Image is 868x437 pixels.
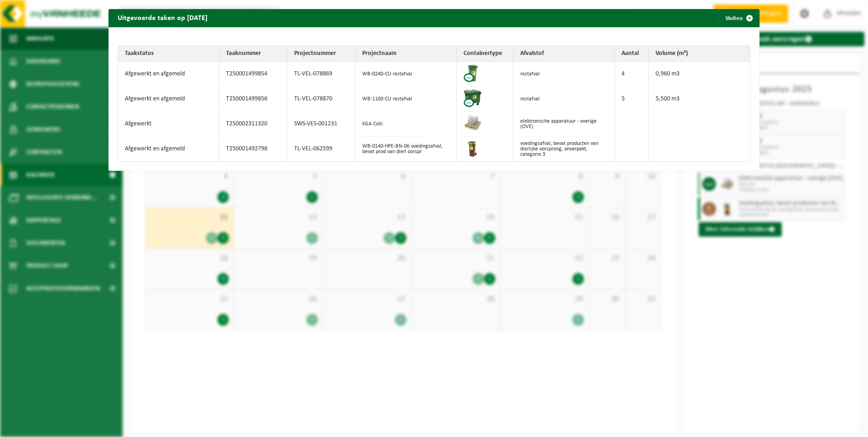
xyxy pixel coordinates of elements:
[287,87,355,112] td: TL-VEL-078870
[513,112,615,137] td: elektronische apparatuur - overige (OVE)
[219,62,287,87] td: T250001499854
[355,46,457,62] th: Projectnaam
[464,114,482,132] img: LP-PA-00000-WDN-11
[355,112,457,137] td: KGA Colli
[118,46,219,62] th: Taakstatus
[355,137,457,161] td: WB-0140-HPE-BN-06 voedingsafval, bevat prod van dierl oorspr
[219,46,287,62] th: Taaknummer
[615,87,649,112] td: 5
[615,46,649,62] th: Aantal
[464,139,482,157] img: WB-0140-HPE-BN-06
[513,62,615,87] td: restafval
[649,46,750,62] th: Volume (m³)
[513,46,615,62] th: Afvalstof
[118,137,219,161] td: Afgewerkt en afgemeld
[219,137,287,161] td: T250001492798
[287,62,355,87] td: TL-VEL-078869
[649,62,750,87] td: 0,960 m3
[118,87,219,112] td: Afgewerkt en afgemeld
[287,137,355,161] td: TL-VEL-062599
[513,87,615,112] td: restafval
[287,112,355,137] td: SWS-VES-001231
[219,87,287,112] td: T250001499856
[513,137,615,161] td: voedingsafval, bevat producten van dierlijke oorsprong, onverpakt, categorie 3
[118,62,219,87] td: Afgewerkt en afgemeld
[355,87,457,112] td: WB-1100-CU restafval
[108,9,217,26] h2: Uitgevoerde taken op [DATE]
[615,62,649,87] td: 4
[118,112,219,137] td: Afgewerkt
[287,46,355,62] th: Projectnummer
[464,64,482,82] img: WB-0240-CU
[355,62,457,87] td: WB-0240-CU restafval
[219,112,287,137] td: T250002311320
[718,9,759,27] button: Sluiten
[457,46,513,62] th: Containertype
[649,87,750,112] td: 5,500 m3
[464,89,482,107] img: WB-1100-CU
